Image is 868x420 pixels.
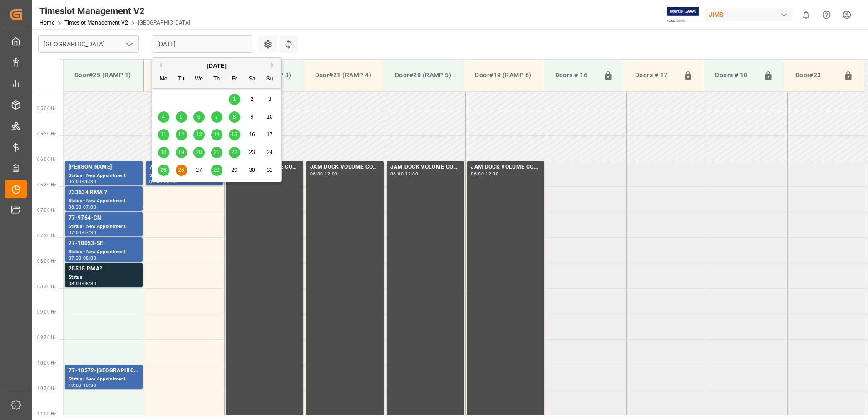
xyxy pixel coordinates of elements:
input: Type to search/select [38,35,139,53]
div: JIMS [705,8,792,21]
div: Mo [158,74,169,85]
div: Choose Saturday, August 23rd, 2025 [247,147,258,158]
span: 09:00 Hr [37,310,56,315]
div: - [82,383,83,387]
div: Status - New Appointment [69,223,139,230]
div: Choose Tuesday, August 12th, 2025 [176,129,187,140]
div: 06:30 [69,205,82,209]
div: [DATE] [152,61,281,70]
div: - [484,172,485,176]
div: 77-9764-CN [69,214,139,223]
div: Status - New Appointment [69,375,139,383]
input: DD.MM.YYYY [152,35,252,53]
div: 06:00 [310,172,323,176]
span: 06:30 Hr [37,182,56,187]
span: 10:30 Hr [37,386,56,391]
span: 28 [213,167,219,173]
div: Choose Tuesday, August 19th, 2025 [176,147,187,158]
div: Doors # 18 [711,67,759,84]
div: Choose Saturday, August 2nd, 2025 [247,94,258,105]
div: - [404,172,405,176]
span: 6 [197,114,201,120]
span: 19 [178,149,184,155]
div: Choose Sunday, August 3rd, 2025 [264,94,276,105]
div: Door#24 (RAMP 2) [151,67,216,84]
span: 17 [266,131,272,138]
div: 77-10572-[GEOGRAPHIC_DATA] [69,366,139,375]
div: Choose Wednesday, August 20th, 2025 [193,147,205,158]
div: 07:00 [69,230,82,235]
div: Choose Thursday, August 14th, 2025 [211,129,222,140]
div: Status - New Appointment [149,172,219,180]
div: 77-9935-BE [149,163,219,172]
div: Status - New Appointment [69,197,139,205]
span: 18 [160,149,166,155]
div: 25515 RMA? [69,265,139,274]
span: 07:00 Hr [37,208,56,213]
div: - [323,172,325,176]
span: 15 [231,131,237,138]
span: 14 [213,131,219,138]
div: - [82,180,83,184]
button: Previous Month [157,62,162,68]
div: Status - New Appointment [69,172,139,180]
div: JAM DOCK VOLUME CONTROL [390,163,460,172]
button: Next Month [271,62,277,68]
div: 06:30 [83,180,96,184]
a: Timeslot Management V2 [64,20,128,26]
div: 06:00 [69,180,82,184]
span: 08:30 Hr [37,284,56,289]
div: 08:00 [83,256,96,260]
div: 733634 RMA ? [69,188,139,197]
div: Choose Wednesday, August 6th, 2025 [193,111,205,123]
div: Door#20 (RAMP 5) [391,67,456,84]
span: 24 [266,149,272,155]
span: 3 [268,96,271,102]
span: 13 [196,131,202,138]
div: Fr [229,74,240,85]
div: Choose Sunday, August 31st, 2025 [264,165,276,176]
button: Help Center [816,5,837,25]
div: - [82,281,83,285]
div: Choose Tuesday, August 5th, 2025 [176,111,187,123]
span: 16 [249,131,255,138]
span: 1 [233,96,236,102]
div: 07:30 [83,230,96,235]
button: JIMS [705,6,796,23]
span: 31 [266,167,272,173]
button: open menu [122,37,136,51]
span: 23 [249,149,255,155]
div: Choose Friday, August 15th, 2025 [229,129,240,140]
div: Doors # 17 [631,67,680,84]
div: Choose Friday, August 8th, 2025 [229,111,240,123]
span: 25 [160,167,166,173]
div: Doors # 16 [552,67,600,84]
div: Su [264,74,276,85]
div: 12:00 [405,172,418,176]
span: 29 [231,167,237,173]
div: Door#23 [792,67,840,84]
div: 07:00 [83,205,96,209]
div: Status - New Appointment [69,248,139,256]
div: Door#21 (RAMP 4) [311,67,376,84]
div: 08:30 [83,281,96,285]
span: 9 [251,114,254,120]
div: Choose Tuesday, August 26th, 2025 [176,165,187,176]
div: 06:00 [149,180,163,184]
div: Choose Monday, August 18th, 2025 [158,147,169,158]
div: 08:00 [69,281,82,285]
span: 27 [196,167,202,173]
div: Choose Friday, August 1st, 2025 [229,94,240,105]
button: show 0 new notifications [796,5,816,25]
div: 10:00 [69,383,82,387]
div: Door#19 (RAMP 6) [471,67,536,84]
div: [PERSON_NAME] [69,163,139,172]
div: Choose Sunday, August 24th, 2025 [264,147,276,158]
span: 08:00 Hr [37,259,56,264]
div: 06:00 [471,172,484,176]
div: 06:00 [390,172,404,176]
div: Timeslot Management V2 [39,4,190,18]
span: 06:00 Hr [37,157,56,162]
span: 2 [251,96,254,102]
div: Choose Sunday, August 10th, 2025 [264,111,276,123]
